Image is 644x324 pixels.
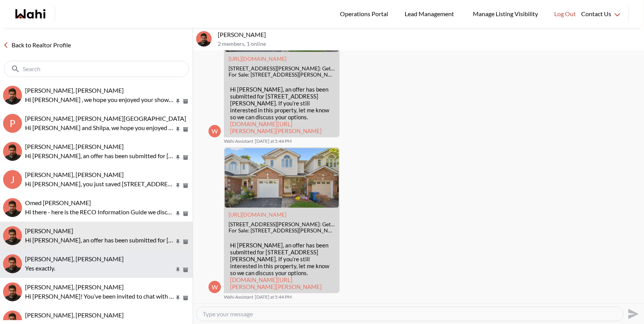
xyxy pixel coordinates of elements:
button: Archive [182,182,190,189]
div: Milton Henriquez, Faraz [3,142,22,161]
span: [PERSON_NAME] [25,227,73,234]
p: Hi [PERSON_NAME], an offer has been submitted for [STREET_ADDRESS][PERSON_NAME]. If you’re still ... [230,86,333,134]
a: Wahi homepage [15,9,45,18]
span: Manage Listing Visibility [471,9,540,19]
span: [PERSON_NAME], [PERSON_NAME][GEOGRAPHIC_DATA] [25,115,186,122]
textarea: Type your message [203,310,617,318]
div: W [209,125,221,137]
span: [PERSON_NAME], [PERSON_NAME] [25,283,124,291]
button: Archive [182,295,190,301]
img: 97 Rodgers Rd, Guelph, ON: Get $10.4K Cashback | Wahi [225,148,339,208]
p: Hi there - here is the RECO Information Guide we discussed, you can also find it in email we sent... [25,207,174,217]
span: Omed [PERSON_NAME] [25,199,91,206]
p: Hi [PERSON_NAME], you just saved [STREET_ADDRESS][PERSON_NAME]. Would you like to book a showing ... [25,179,174,189]
button: Archive [182,154,190,161]
input: Search [23,65,172,73]
a: [DOMAIN_NAME][URL][PERSON_NAME][PERSON_NAME] [230,276,322,290]
p: Hi [PERSON_NAME], an offer has been submitted for [STREET_ADDRESS]. If you’re still interested in... [25,151,174,160]
button: Archive [182,239,190,245]
button: Pin [175,98,182,105]
div: W [209,281,221,293]
div: liuhong chen, Faraz [3,226,22,245]
img: N [3,282,22,301]
div: J [3,170,22,189]
a: Attachment [229,55,286,62]
button: Archive [182,267,190,273]
div: P [3,114,22,133]
span: Lead Management [405,9,457,19]
div: [STREET_ADDRESS][PERSON_NAME]: Get $10.4K Cashback | Wahi [229,221,335,228]
p: Hi [PERSON_NAME]! You’ve been invited to chat with your Wahi Realtor, [PERSON_NAME]. Feel free to... [25,292,174,301]
time: 2025-09-27T21:44:59.201Z [255,294,292,300]
div: Nicolas Luy, Faraz [3,282,22,301]
div: Manasi Nimmala, Faraz [3,254,22,273]
img: O [3,198,22,217]
span: [PERSON_NAME], [PERSON_NAME] [25,311,124,319]
div: liuhong chen, Faraz [196,31,212,47]
span: [PERSON_NAME], [PERSON_NAME] [25,87,124,94]
a: [DOMAIN_NAME][URL][PERSON_NAME][PERSON_NAME] [230,120,322,134]
p: Hi [PERSON_NAME], an offer has been submitted for [STREET_ADDRESS][PERSON_NAME]. If you’re still ... [25,235,174,245]
div: [STREET_ADDRESS][PERSON_NAME]: Get $10.4K Cashback | Wahi [229,65,335,72]
p: Hi [PERSON_NAME] and Shilpa, we hope you enjoyed your showings! Did the properties meet your crit... [25,123,174,132]
div: Souhel Bally, Faraz [3,86,22,105]
span: Log Out [554,9,576,19]
p: Hi [PERSON_NAME], an offer has been submitted for [STREET_ADDRESS][PERSON_NAME]. If you’re still ... [230,242,333,290]
button: Pin [175,295,182,301]
span: [PERSON_NAME], [PERSON_NAME] [25,171,124,178]
button: Send [624,305,641,322]
div: For Sale: [STREET_ADDRESS][PERSON_NAME] Semi-Detached with $10.4K Cashback through Wahi Cashback.... [229,227,335,234]
span: [PERSON_NAME], [PERSON_NAME] [25,143,124,150]
img: S [3,86,22,105]
div: For Sale: [STREET_ADDRESS][PERSON_NAME] Semi-Detached with $10.4K Cashback through Wahi Cashback.... [229,72,335,78]
button: Pin [175,267,182,273]
span: [PERSON_NAME], [PERSON_NAME] [25,255,124,262]
p: [PERSON_NAME] [218,31,641,38]
button: Archive [182,126,190,133]
button: Pin [175,239,182,245]
img: l [196,31,212,47]
time: 2025-09-27T21:44:44.792Z [255,138,292,144]
span: Wahi Assistant [224,294,253,300]
p: Hi [PERSON_NAME] , we hope you enjoyed your showings! Did the properties meet your criteria? What... [25,95,174,104]
button: Archive [182,210,190,217]
span: Operations Portal [340,9,391,19]
div: Omed Wahab, Faraz [3,198,22,217]
span: Wahi Assistant [224,138,253,144]
img: l [3,226,22,245]
p: 2 members , 1 online [218,41,641,47]
img: M [3,254,22,273]
img: M [3,142,22,161]
button: Pin [175,126,182,133]
p: Yes exactly. [25,264,174,273]
button: Pin [175,182,182,189]
button: Pin [175,154,182,161]
button: Archive [182,98,190,105]
button: Pin [175,210,182,217]
a: Attachment [229,211,286,218]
